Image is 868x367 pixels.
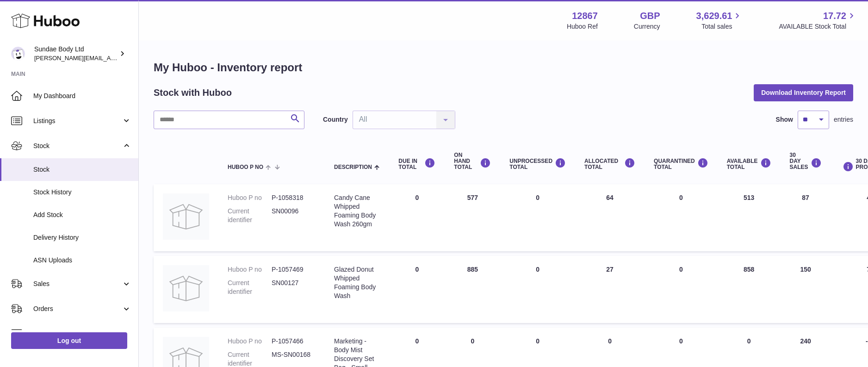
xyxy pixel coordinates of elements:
[454,152,491,171] div: ON HAND Total
[754,84,853,101] button: Download Inventory Report
[272,337,316,346] dd: P-1057466
[33,256,131,265] span: ASN Uploads
[228,207,272,224] dt: Current identifier
[779,22,857,31] span: AVAILABLE Stock Total
[718,256,781,323] td: 858
[334,193,380,229] div: Candy Cane Whipped Foaming Body Wash 260gm
[781,184,831,251] td: 87
[445,256,500,323] td: 885
[640,10,660,22] strong: GBP
[509,158,566,170] div: UNPROCESSED Total
[575,256,645,323] td: 27
[272,207,316,224] dd: SN00096
[334,265,380,300] div: Glazed Donut Whipped Foaming Body Wash
[779,10,857,31] a: 17.72 AVAILABLE Stock Total
[33,92,131,100] span: My Dashboard
[323,115,348,124] label: Country
[834,115,853,124] span: entries
[154,87,232,99] h2: Stock with Huboo
[33,188,131,197] span: Stock History
[790,152,822,171] div: 30 DAY SALES
[33,330,131,338] span: Usage
[776,115,793,124] label: Show
[272,265,316,274] dd: P-1057469
[500,256,575,323] td: 0
[781,256,831,323] td: 150
[679,337,683,345] span: 0
[272,279,316,296] dd: SN00127
[34,45,118,62] div: Sundae Body Ltd
[33,142,122,150] span: Stock
[228,193,272,202] dt: Huboo P no
[727,158,771,170] div: AVAILABLE Total
[696,10,743,31] a: 3,629.61 Total sales
[228,337,272,346] dt: Huboo P no
[679,266,683,273] span: 0
[33,117,122,125] span: Listings
[567,22,598,31] div: Huboo Ref
[33,211,131,219] span: Add Stock
[272,193,316,202] dd: P-1058318
[500,184,575,251] td: 0
[572,10,598,22] strong: 12867
[228,279,272,296] dt: Current identifier
[696,10,732,22] span: 3,629.61
[398,158,435,170] div: DUE IN TOTAL
[33,165,131,174] span: Stock
[228,164,263,170] span: Huboo P no
[575,184,645,251] td: 64
[701,22,743,31] span: Total sales
[334,164,372,170] span: Description
[228,265,272,274] dt: Huboo P no
[33,305,122,313] span: Orders
[718,184,781,251] td: 513
[584,158,635,170] div: ALLOCATED Total
[679,194,683,201] span: 0
[445,184,500,251] td: 577
[11,47,25,61] img: dianne@sundaebody.com
[163,265,209,311] img: product image
[163,193,209,240] img: product image
[11,332,127,349] a: Log out
[34,54,186,62] span: [PERSON_NAME][EMAIL_ADDRESS][DOMAIN_NAME]
[634,22,660,31] div: Currency
[654,158,708,170] div: QUARANTINED Total
[389,256,445,323] td: 0
[389,184,445,251] td: 0
[33,233,131,242] span: Delivery History
[154,60,853,75] h1: My Huboo - Inventory report
[823,10,846,22] span: 17.72
[33,280,122,288] span: Sales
